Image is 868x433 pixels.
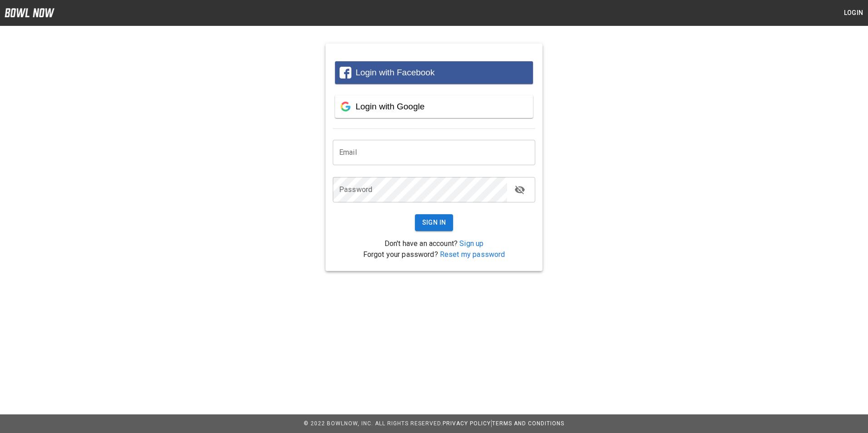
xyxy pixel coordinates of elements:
img: logo [5,8,54,17]
button: Login with Google [335,95,533,118]
span: Login with Google [355,102,424,111]
a: Reset my password [440,250,505,259]
p: Don't have an account? [333,238,535,249]
span: © 2022 BowlNow, Inc. All Rights Reserved. [304,420,443,427]
p: Forgot your password? [333,249,535,260]
button: Sign In [415,214,454,231]
button: Login [839,5,868,21]
button: Login with Facebook [335,61,533,84]
span: Login with Facebook [355,68,434,77]
button: toggle password visibility [511,181,529,199]
a: Sign up [459,239,483,248]
a: Terms and Conditions [492,420,564,427]
a: Privacy Policy [443,420,491,427]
